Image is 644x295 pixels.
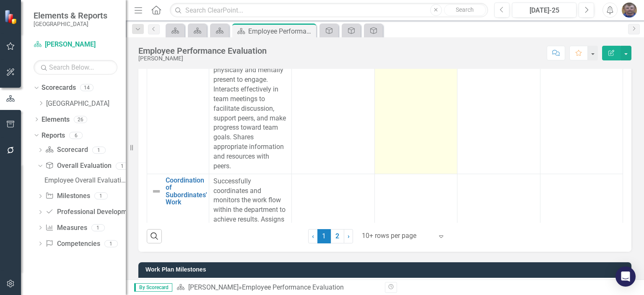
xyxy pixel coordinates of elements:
a: Overall Evaluation [45,161,111,171]
span: › [348,232,350,240]
td: Double-Click to Edit [374,174,457,266]
div: 26 [74,116,87,123]
div: Employee Performance Evaluation [248,26,314,37]
button: Search [444,4,486,16]
p: Is a good teammate. Develops and maintains positive relationships. Is physically and mentally pre... [213,37,287,171]
span: Elements & Reports [34,10,107,21]
div: Employee Overall Evaluation to Update [44,177,126,184]
td: Double-Click to Edit [292,34,374,174]
span: Search [456,6,474,13]
div: [DATE]-25 [515,5,574,16]
div: Employee Performance Evaluation [242,283,344,291]
td: Double-Click to Edit Right Click for Context Menu [147,34,209,174]
a: Scorecard [45,145,88,155]
small: [GEOGRAPHIC_DATA] [34,21,107,27]
td: Double-Click to Edit [374,34,457,174]
input: Search Below... [34,60,117,75]
span: By Scorecard [134,283,172,292]
td: Double-Click to Edit [457,34,540,174]
a: Employee Overall Evaluation to Update [42,174,126,187]
button: [DATE]-25 [512,3,576,18]
span: ‹ [312,232,314,240]
td: Double-Click to Edit [209,174,292,266]
img: Edward Casebolt III [622,3,637,18]
a: Professional Development [45,207,136,217]
td: Double-Click to Edit [292,174,374,266]
a: Reports [42,131,65,141]
div: » [177,283,379,292]
input: Search ClearPoint... [170,3,488,18]
div: 1 [92,146,106,154]
a: Scorecards [42,83,76,93]
a: Coordination of Subordinates' Work [166,177,207,206]
div: Employee Performance Evaluation [138,46,267,55]
a: [GEOGRAPHIC_DATA] [46,99,126,109]
div: 1 [91,224,105,231]
p: Successfully coordinates and monitors the work flow within the department to achieve results. Ass... [213,177,287,263]
td: Double-Click to Edit [540,34,623,174]
a: Measures [45,223,87,233]
div: Open Intercom Messenger [615,266,636,287]
div: 6 [69,132,83,139]
a: Elements [42,115,70,125]
a: [PERSON_NAME] [188,283,239,291]
a: Milestones [45,191,90,201]
a: 2 [331,229,344,243]
div: [PERSON_NAME] [138,55,267,62]
a: [PERSON_NAME] [34,40,117,50]
div: 1 [104,240,118,247]
td: Double-Click to Edit [209,34,292,174]
img: Not Defined [151,186,161,196]
td: Double-Click to Edit [457,174,540,266]
span: 1 [317,229,331,243]
div: 14 [80,84,93,91]
img: ClearPoint Strategy [4,10,19,24]
a: Competencies [45,239,100,249]
div: 1 [94,193,108,200]
td: Double-Click to Edit [540,174,623,266]
h3: Work Plan Milestones [145,266,627,273]
td: Double-Click to Edit Right Click for Context Menu [147,174,209,266]
div: 1 [116,162,129,170]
